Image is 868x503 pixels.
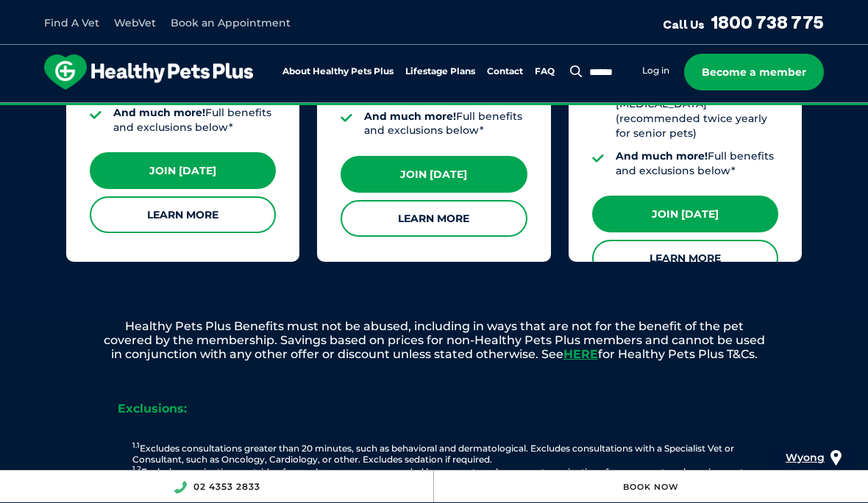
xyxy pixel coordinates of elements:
a: Learn More [90,196,276,233]
img: hpp-logo [44,54,253,90]
a: Find A Vet [44,16,99,29]
a: Book an Appointment [171,16,291,29]
strong: And much more! [113,106,205,119]
a: Learn More [592,240,778,277]
li: Full benefits and exclusions below* [616,149,778,178]
img: location_pin.svg [830,450,842,466]
img: location_phone.svg [174,481,187,493]
a: Join [DATE] [592,196,778,232]
strong: And much more! [616,149,708,163]
a: Learn More [341,200,527,237]
span: Call Us [663,17,705,32]
a: 02 4353 2833 [193,481,260,492]
a: Call Us1800 738 775 [663,11,824,33]
a: Log in [642,65,669,76]
a: FAQ [535,67,555,76]
sup: 1.2 [132,464,141,474]
button: Search [567,64,586,79]
a: Contact [487,67,523,76]
strong: Exclusions: [118,402,187,415]
a: Lifestage Plans [405,67,475,76]
a: Join [DATE] [341,156,527,193]
a: WebVet [114,16,156,29]
sup: 1.1 [132,440,140,450]
a: Become a member [684,54,824,90]
span: Wyong [786,451,825,464]
a: HERE [563,347,598,361]
strong: And much more! [364,110,456,123]
a: Book Now [623,482,679,492]
a: Join [DATE] [90,152,276,189]
li: Full benefits and exclusions below* [113,106,276,135]
span: Proactive, preventative wellness program designed to keep your pet healthier and happier for longer [160,103,709,116]
a: About Healthy Pets Plus [282,67,394,76]
li: Full benefits and exclusions below* [364,110,527,138]
a: Wyong [786,448,825,468]
p: Healthy Pets Plus Benefits must not be abused, including in ways that are not for the benefit of ... [51,319,817,362]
